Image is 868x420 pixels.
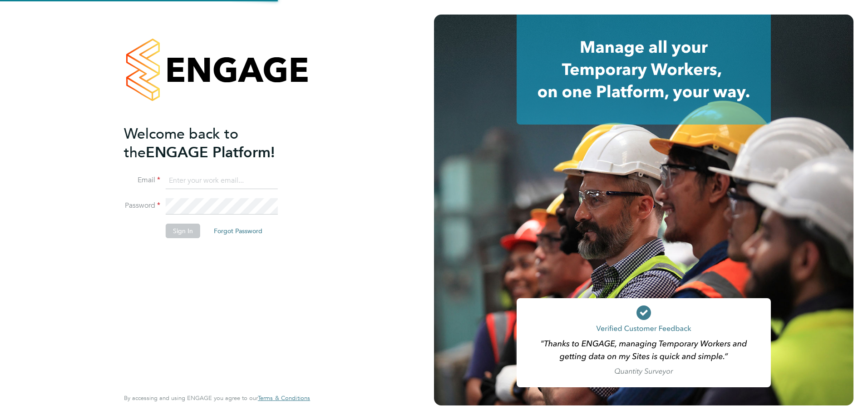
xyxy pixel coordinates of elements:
[166,173,278,189] input: Enter your work email...
[124,394,310,402] span: By accessing and using ENGAGE you agree to our
[207,224,270,238] button: Forgot Password
[124,201,160,210] label: Password
[166,224,200,238] button: Sign In
[258,395,310,402] a: Terms & Conditions
[124,125,301,162] h2: ENGAGE Platform!
[124,175,160,185] label: Email
[124,125,238,161] span: Welcome back to the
